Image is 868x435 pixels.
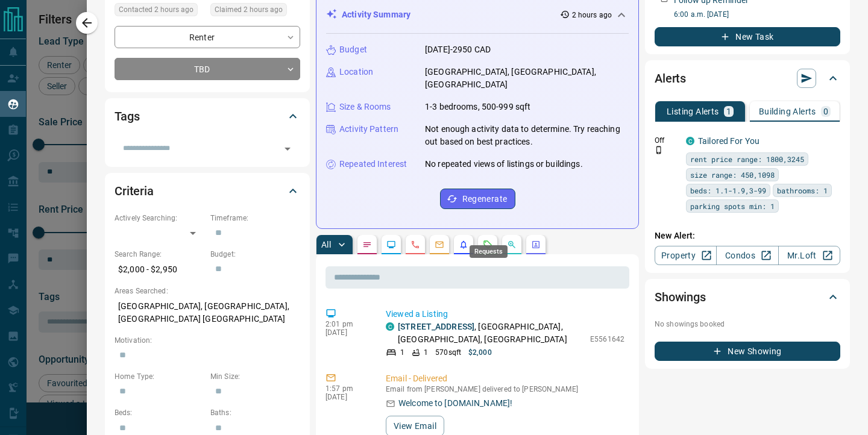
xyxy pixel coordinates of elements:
p: [GEOGRAPHIC_DATA], [GEOGRAPHIC_DATA], [GEOGRAPHIC_DATA] [425,66,629,91]
div: Showings [655,283,840,311]
a: Mr.Loft [778,246,840,265]
p: $2,000 [468,347,492,358]
p: 1 [424,347,428,358]
p: 6:00 a.m. [DATE] [674,9,840,20]
p: All [321,240,331,249]
p: Home Type: [115,371,204,382]
p: 1 [400,347,404,358]
button: New Task [655,27,840,46]
span: Contacted 2 hours ago [119,4,193,16]
div: Alerts [655,64,840,93]
p: Email from [PERSON_NAME] delivered to [PERSON_NAME] [386,385,624,393]
div: condos.ca [686,137,694,145]
p: Off [655,135,679,146]
p: Timeframe: [210,213,300,224]
p: $2,000 - $2,950 [115,260,204,280]
p: 0 [823,107,828,116]
a: Tailored For You [698,136,759,146]
p: Viewed a Listing [386,308,624,321]
p: Search Range: [115,249,204,260]
div: Requests [470,245,508,258]
a: Property [655,246,717,265]
p: [GEOGRAPHIC_DATA], [GEOGRAPHIC_DATA], [GEOGRAPHIC_DATA] [GEOGRAPHIC_DATA] [115,296,300,329]
svg: Calls [410,240,420,249]
svg: Opportunities [507,240,517,249]
p: 2:01 pm [325,320,368,328]
p: Location [339,66,373,78]
button: New Showing [655,342,840,361]
p: Actively Searching: [115,213,204,224]
span: bathrooms: 1 [777,184,828,196]
button: Open [279,140,296,157]
p: Building Alerts [759,107,816,116]
a: [STREET_ADDRESS] [398,322,474,331]
p: 1-3 bedrooms, 500-999 sqft [425,101,530,113]
svg: Agent Actions [531,240,541,249]
div: Criteria [115,177,300,205]
p: Not enough activity data to determine. Try reaching out based on best practices. [425,123,629,148]
span: rent price range: 1800,3245 [690,153,804,165]
div: TBD [115,58,300,80]
svg: Push Notification Only [655,146,663,154]
div: Tags [115,102,300,131]
p: 2 hours ago [572,10,612,20]
p: Areas Searched: [115,286,300,296]
button: Regenerate [440,189,515,209]
p: [DATE]-2950 CAD [425,43,491,56]
svg: Listing Alerts [459,240,468,249]
div: Tue Sep 16 2025 [210,3,300,20]
svg: Emails [435,240,444,249]
p: Activity Pattern [339,123,398,136]
p: Beds: [115,407,204,418]
div: Activity Summary2 hours ago [326,4,629,26]
p: , [GEOGRAPHIC_DATA], [GEOGRAPHIC_DATA], [GEOGRAPHIC_DATA] [398,321,584,346]
p: Email - Delivered [386,372,624,385]
p: No repeated views of listings or buildings. [425,158,583,171]
a: Condos [716,246,778,265]
span: parking spots min: 1 [690,200,775,212]
p: Repeated Interest [339,158,407,171]
svg: Lead Browsing Activity [386,240,396,249]
div: Renter [115,26,300,48]
p: 570 sqft [435,347,461,358]
p: Motivation: [115,335,300,346]
p: 1 [726,107,731,116]
p: [DATE] [325,393,368,401]
p: Baths: [210,407,300,418]
p: Size & Rooms [339,101,391,113]
p: Budget: [210,249,300,260]
p: Min Size: [210,371,300,382]
h2: Criteria [115,181,154,201]
p: Welcome to [DOMAIN_NAME]! [398,397,512,410]
div: condos.ca [386,322,394,331]
svg: Notes [362,240,372,249]
h2: Showings [655,287,706,307]
span: Claimed 2 hours ago [215,4,283,16]
p: No showings booked [655,319,840,330]
p: Budget [339,43,367,56]
div: Tue Sep 16 2025 [115,3,204,20]
p: New Alert: [655,230,840,242]
h2: Tags [115,107,139,126]
h2: Alerts [655,69,686,88]
p: Listing Alerts [667,107,719,116]
p: [DATE] [325,328,368,337]
span: beds: 1.1-1.9,3-99 [690,184,766,196]
span: size range: 450,1098 [690,169,775,181]
p: 1:57 pm [325,384,368,393]
p: Activity Summary [342,8,410,21]
p: E5561642 [590,334,624,345]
